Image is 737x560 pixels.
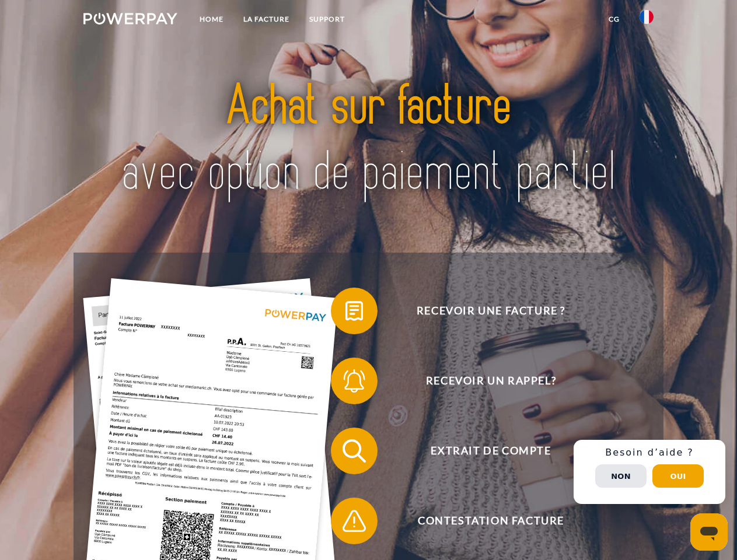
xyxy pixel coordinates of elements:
img: qb_search.svg [340,436,369,466]
span: Recevoir un rappel? [348,358,634,404]
iframe: Bouton de lancement de la fenêtre de messagerie [690,513,728,551]
button: Contestation Facture [331,498,634,544]
img: title-powerpay_fr.svg [111,56,626,223]
h3: Besoin d’aide ? [581,447,718,459]
img: qb_warning.svg [340,506,369,535]
span: Contestation Facture [348,498,634,544]
a: Support [299,9,355,30]
a: Home [190,9,233,30]
img: qb_bill.svg [340,296,369,325]
a: CG [599,9,630,30]
button: Recevoir une facture ? [331,288,634,334]
img: logo-powerpay-white.svg [83,13,177,24]
span: Extrait de compte [348,428,634,474]
div: Schnellhilfe [574,440,725,504]
button: Recevoir un rappel? [331,358,634,404]
button: Oui [652,464,704,488]
button: Extrait de compte [331,428,634,474]
a: LA FACTURE [233,9,299,30]
button: Non [595,464,647,488]
img: qb_bell.svg [340,366,369,395]
img: fr [640,10,654,24]
span: Recevoir une facture ? [348,288,634,334]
